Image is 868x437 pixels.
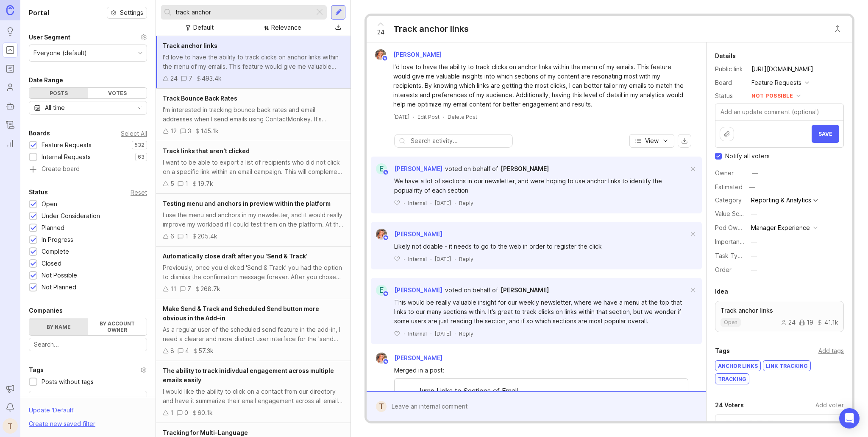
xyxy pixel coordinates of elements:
img: member badge [383,291,389,297]
a: Bronwen W[PERSON_NAME] [371,229,442,240]
label: Order [715,266,732,273]
div: Feature Requests [42,140,92,150]
div: Estimated [715,184,743,190]
a: [URL][DOMAIN_NAME] [749,64,816,75]
div: voted on behalf of [445,286,498,295]
span: Testing menu and anchors in preview within the platform [163,200,331,207]
p: Track anchor links [721,306,838,315]
div: Category [715,196,745,205]
label: Task Type [715,252,745,259]
div: This would be really valuable insight for our weekly newsletter, where we have a menu at the top ... [394,298,688,326]
div: · [454,255,456,263]
span: 24 [377,28,384,37]
a: Bronwen W[PERSON_NAME] [370,49,448,60]
a: Users [3,80,18,95]
span: [PERSON_NAME] [393,51,442,58]
img: member badge [383,359,389,365]
div: Votes [88,88,147,98]
label: Pod Ownership [715,224,758,231]
span: [PERSON_NAME] [501,286,549,294]
p: 532 [134,142,145,148]
a: Autopilot [3,98,18,114]
a: [PERSON_NAME] [501,286,549,295]
div: Reply [459,199,473,207]
div: — [751,265,757,275]
span: Track anchor links [163,42,217,49]
time: [DATE] [435,331,451,337]
span: [PERSON_NAME] [394,286,442,294]
div: Open Intercom Messenger [839,408,860,429]
a: E[PERSON_NAME] [371,285,442,296]
div: · [430,330,431,337]
div: · [430,255,431,263]
a: Ideas [3,24,18,39]
input: Search activity... [411,136,508,146]
div: Edit Post [417,113,440,120]
div: Not Possible [42,271,77,280]
button: Notifications [3,400,18,415]
div: Boards [29,128,50,138]
a: Automatically close draft after you 'Send & Track'Previously, once you clicked 'Send & Track' you... [156,247,351,299]
div: — [751,237,757,247]
div: Planned [42,223,64,233]
div: Complete [42,247,69,256]
div: Track anchor links [393,23,469,35]
div: Likely not doable - it needs to go to the web in order to register the click [394,242,688,251]
p: open [724,319,737,326]
span: [PERSON_NAME] [501,165,549,172]
a: E[PERSON_NAME] [371,163,442,174]
img: Bronwen W [373,353,390,364]
div: Add tags [818,346,844,356]
div: I use the menu and anchors in my newsletter, and it would really improve my workload if I could t... [163,210,344,229]
div: User Segment [29,32,70,42]
div: H [732,420,746,434]
div: Reply [459,255,473,263]
div: — [751,251,757,261]
div: Not Planned [42,283,76,292]
div: Posts without tags [42,377,94,387]
div: T [3,418,18,434]
div: Reply [459,330,473,337]
p: 63 [138,154,145,160]
label: Value Scale [715,210,748,217]
div: I'd love to have the ability to track clicks on anchor links within the menu of my emails. This f... [393,62,689,109]
div: Default [193,23,214,32]
div: 19.7k [198,179,213,188]
div: I want to be able to export a list of recipients who did not click on a specific link within an e... [163,158,344,176]
a: Track links that aren't clickedI want to be able to export a list of recipients who did not click... [156,141,351,194]
div: 24 [781,319,796,325]
span: Track links that aren't clicked [163,147,250,154]
div: 268.7k [200,284,220,294]
time: [DATE] [435,200,451,206]
a: Create board [29,166,147,174]
a: Reporting [3,136,18,151]
div: As a regular user of the scheduled send feature in the add-in, I need a clearer and more distinct... [163,325,344,344]
time: [DATE] [435,256,451,262]
div: 41.1k [817,319,838,325]
div: 8 [170,346,174,356]
a: Testing menu and anchors in preview within the platformI use the menu and anchors in my newslette... [156,194,351,247]
label: By account owner [88,318,147,335]
div: Feature Requests [751,78,801,87]
div: 7 [189,74,192,83]
label: By name [29,318,88,335]
div: Internal Requests [42,152,91,162]
button: Close button [829,20,846,37]
div: · [454,330,456,337]
div: 145.1k [200,126,219,136]
img: Bronwen W [373,229,390,240]
div: — [747,182,758,193]
div: 205.4k [198,232,217,241]
div: 57.3k [198,346,214,356]
div: Details [715,51,736,61]
div: Manager Experience [751,223,810,233]
span: Make Send & Track and Scheduled Send button more obvious in the Add-in [163,305,319,322]
a: Track anchor linksI'd love to have the ability to track clicks on anchor links within the menu of... [156,36,351,89]
div: · [454,199,456,207]
div: I would like the ability to click on a contact from our directory and have it summarize their ema... [163,387,344,406]
div: Add voter [815,401,844,410]
input: Search... [34,340,142,349]
a: Roadmaps [3,61,18,76]
div: I'm interested in tracking bounce back rates and email addresses when I send emails using Contact... [163,105,344,124]
img: Bronwen W [373,49,389,60]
